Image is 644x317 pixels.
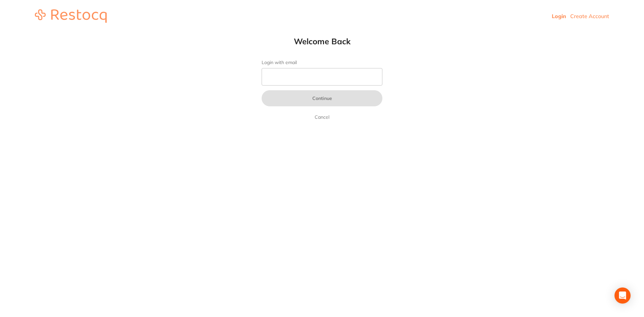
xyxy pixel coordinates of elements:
a: Create Account [570,13,609,19]
div: Open Intercom Messenger [614,287,631,304]
h1: Welcome Back [248,36,396,46]
label: Login with email [262,60,382,65]
a: Cancel [313,113,331,121]
a: Login [552,13,566,19]
img: restocq_logo.svg [35,9,107,23]
button: Continue [262,90,382,106]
